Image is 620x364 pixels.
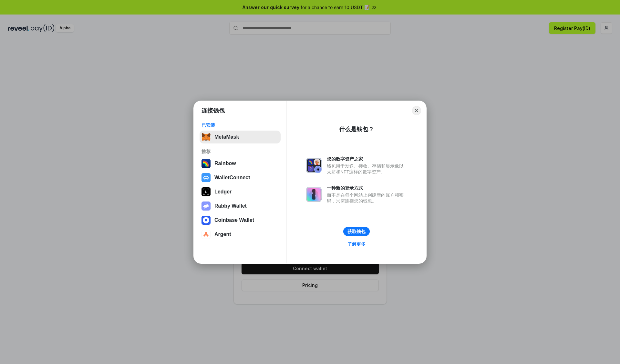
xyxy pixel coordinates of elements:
[214,231,231,237] div: Argent
[214,161,236,166] div: Rainbow
[201,216,211,225] img: svg+xml,%3Csvg%20width%3D%2228%22%20height%3D%2228%22%20viewBox%3D%220%200%2028%2028%22%20fill%3D...
[201,149,279,154] div: 推荐
[343,227,370,236] button: 获取钱包
[201,173,211,182] img: svg+xml,%3Csvg%20width%3D%2228%22%20height%3D%2228%22%20viewBox%3D%220%200%2028%2028%22%20fill%3D...
[201,202,211,211] img: svg+xml,%3Csvg%20xmlns%3D%22http%3A%2F%2Fwww.w3.org%2F2000%2Fsvg%22%20fill%3D%22none%22%20viewBox...
[327,156,407,162] div: 您的数字资产之家
[200,157,281,170] button: Rainbow
[306,158,322,173] img: svg+xml,%3Csvg%20xmlns%3D%22http%3A%2F%2Fwww.w3.org%2F2000%2Fsvg%22%20fill%3D%22none%22%20viewBox...
[201,230,211,239] img: svg+xml,%3Csvg%20width%3D%2228%22%20height%3D%2228%22%20viewBox%3D%220%200%2028%2028%22%20fill%3D...
[327,185,407,191] div: 一种新的登录方式
[201,133,211,142] img: svg+xml,%3Csvg%20fill%3D%22none%22%20height%3D%2233%22%20viewBox%3D%220%200%2035%2033%22%20width%...
[344,240,369,248] a: 了解更多
[214,175,250,181] div: WalletConnect
[306,187,322,202] img: svg+xml,%3Csvg%20xmlns%3D%22http%3A%2F%2Fwww.w3.org%2F2000%2Fsvg%22%20fill%3D%22none%22%20viewBox...
[201,187,211,196] img: svg+xml,%3Csvg%20xmlns%3D%22http%3A%2F%2Fwww.w3.org%2F2000%2Fsvg%22%20width%3D%2228%22%20height%3...
[339,125,374,133] div: 什么是钱包？
[200,228,281,241] button: Argent
[327,163,407,175] div: 钱包用于发送、接收、存储和显示像以太坊和NFT这样的数字资产。
[347,241,366,247] div: 了解更多
[214,134,239,140] div: MetaMask
[327,192,407,204] div: 而不是在每个网站上创建新的账户和密码，只需连接您的钱包。
[200,171,281,184] button: WalletConnect
[412,106,421,115] button: Close
[200,185,281,198] button: Ledger
[201,122,279,128] div: 已安装
[214,203,247,209] div: Rabby Wallet
[214,189,232,195] div: Ledger
[201,107,225,114] h1: 连接钱包
[200,131,281,143] button: MetaMask
[347,229,366,234] div: 获取钱包
[201,159,211,168] img: svg+xml,%3Csvg%20width%3D%22120%22%20height%3D%22120%22%20viewBox%3D%220%200%20120%20120%22%20fil...
[200,200,281,212] button: Rabby Wallet
[214,217,254,223] div: Coinbase Wallet
[200,214,281,227] button: Coinbase Wallet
